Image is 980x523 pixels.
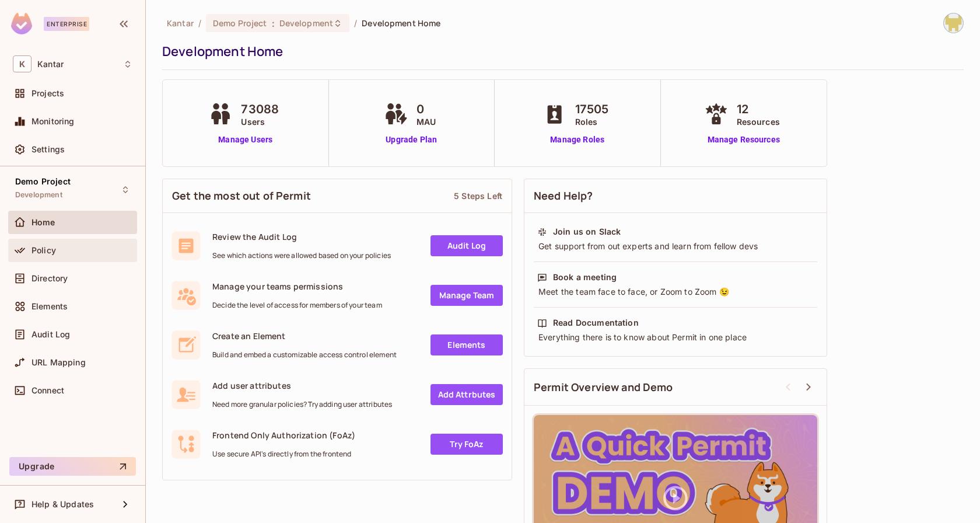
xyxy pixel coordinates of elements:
span: Build and embed a customizable access control element [212,350,397,360]
span: Audit Log [32,330,70,339]
span: Development [15,190,62,200]
span: Get the most out of Permit [172,189,311,203]
span: Development [279,18,333,29]
span: 12 [737,100,780,118]
span: Elements [32,302,68,311]
a: Manage Users [206,134,285,146]
a: Audit Log [430,235,503,256]
img: SReyMgAAAABJRU5ErkJggg== [11,13,32,34]
span: Need more granular policies? Try adding user attributes [212,400,392,409]
span: 17505 [575,100,609,118]
span: 73088 [241,100,279,118]
span: Home [32,218,55,227]
div: Meet the team face to face, or Zoom to Zoom 😉 [537,286,814,298]
span: Permit Overview and Demo [534,380,673,395]
span: Policy [32,246,56,255]
a: Manage Resources [702,134,786,146]
li: / [198,18,201,29]
span: Create an Element [212,330,397,341]
a: Try FoAz [430,434,503,455]
span: Decide the level of access for members of your team [212,301,382,310]
span: the active workspace [167,18,194,29]
span: Users [241,116,279,128]
span: MAU [416,116,436,128]
span: Resources [737,116,780,128]
span: Settings [32,145,65,154]
img: Girishankar.VP@kantar.com [944,13,963,33]
span: Manage your teams permissions [212,281,382,292]
span: Monitoring [32,117,75,126]
span: Help & Updates [32,500,94,509]
div: Development Home [162,43,958,60]
span: Roles [575,116,609,128]
span: Need Help? [534,189,593,203]
div: Book a meeting [553,271,617,283]
a: Add Attrbutes [430,384,503,405]
span: See which actions were allowed based on your policies [212,251,391,260]
button: Upgrade [9,457,136,476]
a: Elements [430,334,503,355]
span: Directory [32,274,68,283]
span: Connect [32,386,64,395]
li: / [354,18,357,29]
span: : [271,19,275,28]
div: Read Documentation [553,317,639,329]
span: Review the Audit Log [212,231,391,242]
div: Enterprise [44,17,89,31]
span: URL Mapping [32,358,86,367]
a: Manage Roles [540,134,615,146]
div: Get support from out experts and learn from fellow devs [537,240,814,252]
span: 0 [416,100,436,118]
span: Add user attributes [212,380,392,391]
span: Workspace: Kantar [37,60,64,69]
div: Everything there is to know about Permit in one place [537,332,814,343]
span: Use secure API's directly from the frontend [212,449,355,459]
span: Projects [32,89,64,98]
a: Manage Team [430,285,503,306]
span: Demo Project [213,18,267,29]
span: Development Home [362,18,440,29]
span: Frontend Only Authorization (FoAz) [212,430,355,441]
a: Upgrade Plan [381,134,442,146]
span: K [13,55,32,72]
span: Demo Project [15,177,71,186]
div: 5 Steps Left [454,190,502,201]
div: Join us on Slack [553,226,621,238]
